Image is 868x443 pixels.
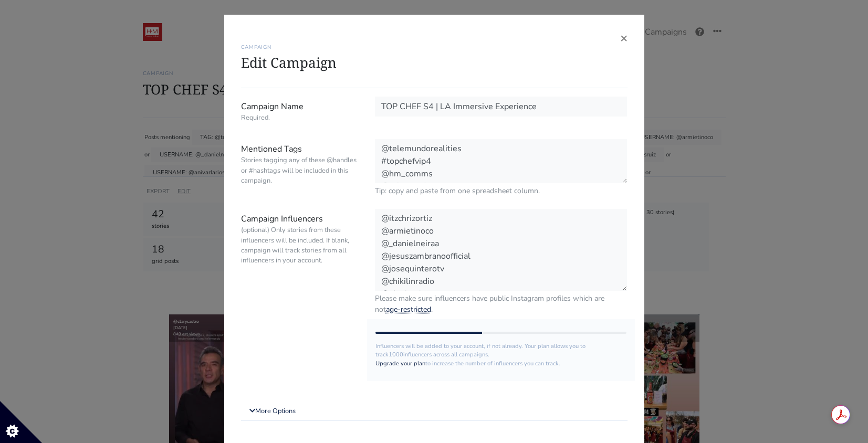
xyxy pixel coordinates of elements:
p: to increase the number of influencers you can track. [375,360,627,368]
button: Close [620,31,628,44]
div: Influencers will be added to your account, if not already. Your plan allows you to track influenc... [367,319,635,381]
a: More Options [241,402,628,421]
label: Mentioned Tags [233,139,367,196]
small: Tip: copy and paste from one spreadsheet column. [375,185,628,196]
h6: CAMPAIGN [241,44,628,50]
textarea: @itzchrizortiz @armietinoco @_danielneiraa @jesuszambranoofficial @josequinterotv @chikilinradio ... [375,209,628,291]
h1: Edit Campaign [241,55,628,71]
a: Upgrade your plan [375,360,425,367]
a: age-restricted [386,304,431,314]
input: Campaign Name [375,97,628,117]
span: × [620,29,628,46]
textarea: @telemundorealities #topchefvip4 @hm_comms @telemundo [375,139,628,183]
small: Stories tagging any of these @handles or #hashtags will be included in this campaign. [241,155,359,186]
label: Campaign Influencers [233,209,367,315]
label: Campaign Name [233,97,367,126]
small: (optional) Only stories from these influencers will be included. If blank, campaign will track st... [241,225,359,266]
small: Please make sure influencers have public Instagram profiles which are not . [375,293,628,315]
small: Required. [241,113,359,123]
